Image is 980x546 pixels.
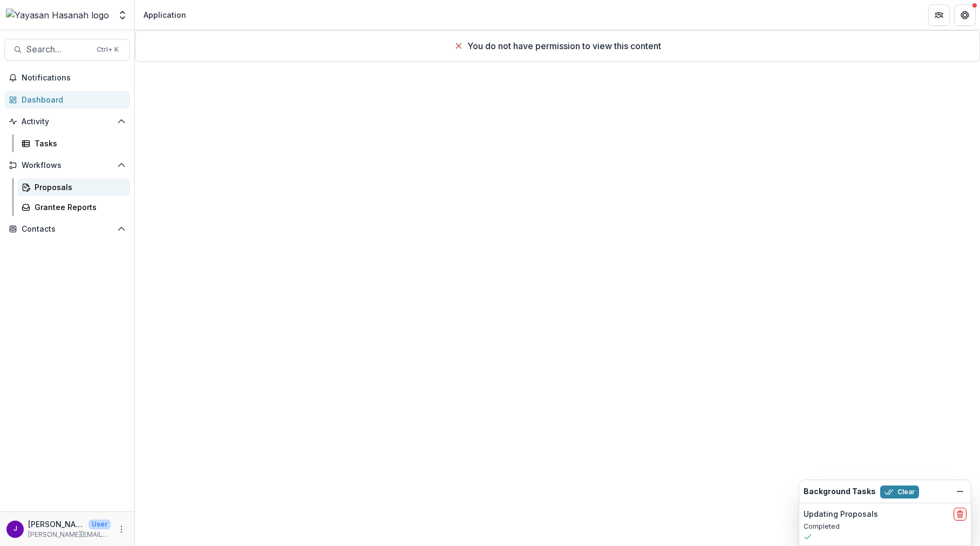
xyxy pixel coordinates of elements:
[13,525,17,532] div: Jeffrey
[954,4,976,26] button: Get Help
[4,91,130,109] a: Dashboard
[35,201,121,213] div: Grantee Reports
[4,39,130,60] button: Search...
[115,4,130,26] button: Open entity switcher
[954,508,967,521] button: delete
[22,161,113,170] span: Workflows
[804,487,876,496] h2: Background Tasks
[22,225,113,234] span: Contacts
[17,198,130,216] a: Grantee Reports
[26,44,90,55] span: Search...
[4,113,130,130] button: Open Activity
[35,138,121,149] div: Tasks
[94,44,121,56] div: Ctrl + K
[22,73,126,83] span: Notifications
[17,178,130,196] a: Proposals
[144,9,186,21] div: Application
[28,518,84,530] p: [PERSON_NAME]
[4,69,130,86] button: Notifications
[928,4,950,26] button: Partners
[804,522,967,531] p: Completed
[17,134,130,152] a: Tasks
[35,181,121,193] div: Proposals
[804,510,878,519] h2: Updating Proposals
[139,7,190,23] nav: breadcrumb
[22,94,121,105] div: Dashboard
[6,9,109,22] img: Yayasan Hasanah logo
[880,486,919,498] button: Clear
[4,157,130,174] button: Open Workflows
[954,485,967,498] button: Dismiss
[115,523,128,536] button: More
[4,220,130,238] button: Open Contacts
[467,39,661,52] p: You do not have permission to view this content
[89,520,111,529] p: User
[28,530,111,540] p: [PERSON_NAME][EMAIL_ADDRESS][DOMAIN_NAME]
[22,117,113,126] span: Activity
